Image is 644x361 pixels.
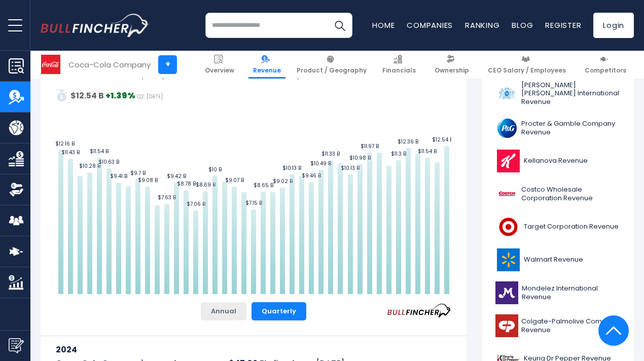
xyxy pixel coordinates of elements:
a: Blog [512,20,533,30]
text: $9.02 B [273,177,293,185]
a: Companies [407,20,453,30]
text: $8.78 B [177,180,196,188]
text: $11.43 B [61,149,80,156]
a: Ranking [465,20,499,30]
a: Kellanova Revenue [489,147,626,175]
span: Product / Geography [297,66,367,75]
a: Colgate-Palmolive Company Revenue [489,312,626,340]
a: Ownership [430,51,474,79]
text: $11.3 B [391,150,406,158]
text: $8.69 B [196,181,216,189]
button: Annual [201,302,246,320]
text: $7.15 B [245,199,262,207]
span: Ownership [435,66,469,75]
button: Search [327,13,352,38]
text: $9.46 B [302,172,321,179]
a: Home [372,20,395,30]
text: $8.65 B [254,182,273,189]
a: Procter & Gamble Company Revenue [489,114,626,142]
a: [PERSON_NAME] [PERSON_NAME] International Revenue [489,79,626,110]
button: Quarterly [252,302,306,320]
img: COST logo [495,183,518,205]
div: Coca-Cola Company [68,59,151,70]
h3: 2024 [56,343,451,356]
strong: +1.39% [105,90,135,101]
text: $9.07 B [225,176,244,184]
text: $10.13 B [341,164,360,172]
text: $10.13 B [282,164,301,172]
a: Revenue [248,51,285,79]
span: Overview [205,66,234,75]
img: PG logo [495,117,518,139]
a: Target Corporation Revenue [489,213,626,241]
strong: $12.54 B [70,90,104,101]
text: $12.54 B [432,136,453,143]
text: $10 B [208,166,222,173]
a: Costco Wholesale Corporation Revenue [489,180,626,208]
span: Competitors [585,66,626,75]
span: Q2: [DATE] [137,93,163,100]
text: $11.33 B [321,150,340,158]
text: $9.08 B [138,176,158,184]
text: $7.06 B [187,200,205,208]
span: Financials [382,66,416,75]
text: $9.42 B [167,172,186,180]
text: $10.49 B [310,160,331,167]
img: bullfincher logo [41,14,150,37]
text: $11.97 B [361,142,379,150]
a: Walmart Revenue [489,246,626,274]
a: Mondelez International Revenue [489,279,626,307]
svg: Coca-Cola Company's Revenue Trend Quarterly [56,66,451,294]
img: sdcsa [56,89,68,101]
span: CEO Salary / Employees [488,66,566,75]
span: Revenue [253,66,281,75]
img: WMT logo [495,248,521,271]
a: Financials [378,51,420,79]
a: Register [545,20,581,30]
a: Go to homepage [41,14,150,37]
text: $10.98 B [349,154,371,162]
text: $9.7 B [130,169,146,177]
img: K logo [495,150,521,172]
text: $9.41 B [110,172,127,180]
text: $10.63 B [98,158,119,166]
img: MDLZ logo [495,281,519,304]
text: $12.36 B [398,138,418,146]
a: + [158,55,177,74]
img: CL logo [495,314,518,337]
text: $11.54 B [418,148,437,155]
img: PM logo [495,82,518,105]
text: $12.16 B [55,140,75,148]
a: Login [593,13,634,38]
img: TGT logo [495,215,521,238]
a: CEO Salary / Employees [483,51,570,79]
img: KO logo [41,55,60,74]
text: $11.54 B [90,148,109,155]
text: $10.28 B [79,162,100,170]
text: $7.63 B [158,194,176,201]
a: Product / Geography [292,51,371,79]
a: Competitors [580,51,631,79]
a: Overview [200,51,239,79]
img: Ownership [9,182,24,197]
